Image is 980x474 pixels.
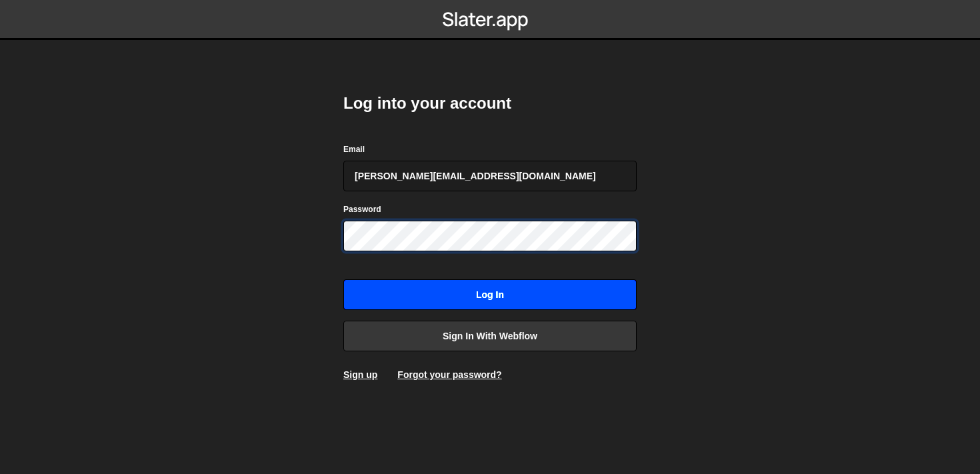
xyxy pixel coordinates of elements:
a: Forgot your password? [397,369,501,380]
input: Log in [343,279,637,310]
label: Password [343,203,381,216]
a: Sign up [343,369,377,380]
a: Sign in with Webflow [343,321,637,351]
h2: Log into your account [343,93,637,114]
label: Email [343,143,365,156]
